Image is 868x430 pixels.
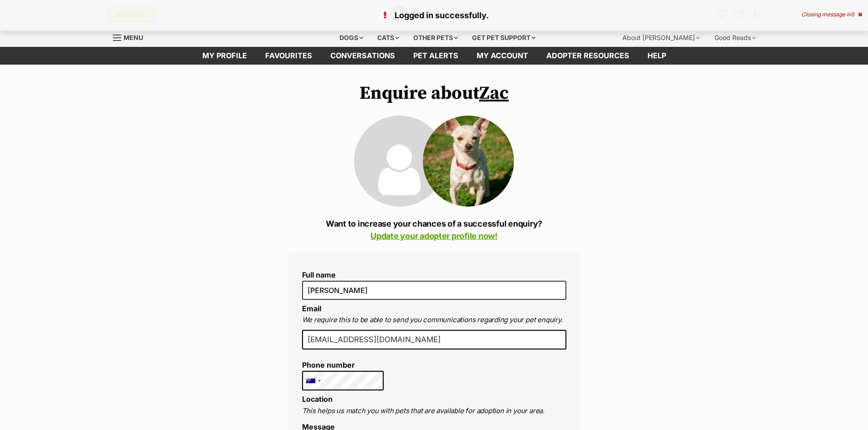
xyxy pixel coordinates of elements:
[537,47,638,65] a: Adopter resources
[423,116,514,207] img: Zac
[466,29,542,47] div: Get pet support
[256,47,321,65] a: Favourites
[302,406,566,416] p: This helps us match you with pets that are available for adoption in your area.
[302,271,566,279] label: Full name
[302,281,566,300] input: E.g. Jimmy Chew
[404,47,467,65] a: Pet alerts
[193,47,256,65] a: My profile
[371,29,406,47] div: Cats
[302,361,384,369] label: Phone number
[708,29,762,47] div: Good Reads
[407,29,464,47] div: Other pets
[303,371,324,390] div: Australia: +61
[467,47,537,65] a: My account
[123,34,143,41] span: Menu
[616,29,706,47] div: About [PERSON_NAME]
[370,231,498,241] a: Update your adopter profile now!
[321,47,404,65] a: conversations
[288,218,580,242] p: Want to increase your chances of a successful enquiry?
[302,395,333,404] label: Location
[302,315,566,325] p: We require this to be able to send you communications regarding your pet enquiry.
[479,82,509,105] a: Zac
[288,83,580,104] h1: Enquire about
[302,304,321,313] label: Email
[333,29,370,47] div: Dogs
[113,29,149,45] a: Menu
[638,47,675,65] a: Help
